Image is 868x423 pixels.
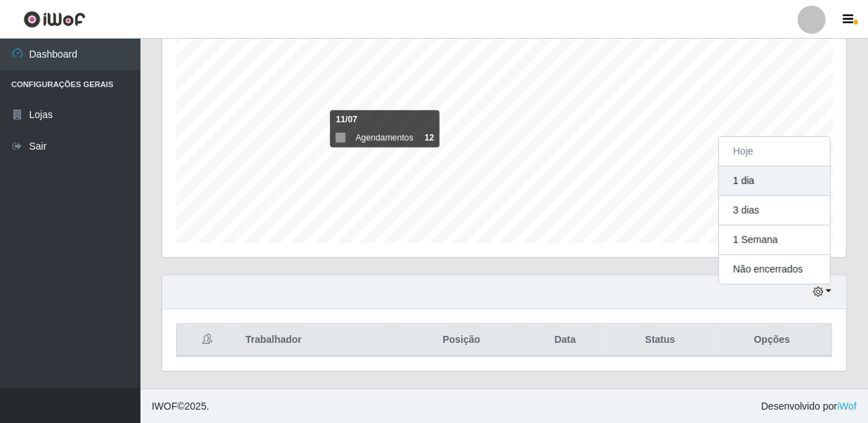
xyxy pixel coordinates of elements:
th: Posição [400,324,522,357]
th: Data [522,324,608,357]
button: 1 dia [719,167,830,196]
button: 3 dias [719,196,830,226]
span: © 2025 . [152,399,209,414]
button: 1 Semana [719,226,830,255]
th: Trabalhador [237,324,401,357]
th: Opções [713,324,832,357]
button: Não encerrados [719,255,830,284]
span: Desenvolvido por [761,399,857,414]
img: CoreUI Logo [23,11,86,28]
button: Hoje [719,137,830,167]
th: Status [608,324,713,357]
span: IWOF [152,401,178,412]
a: iWof [837,401,857,412]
